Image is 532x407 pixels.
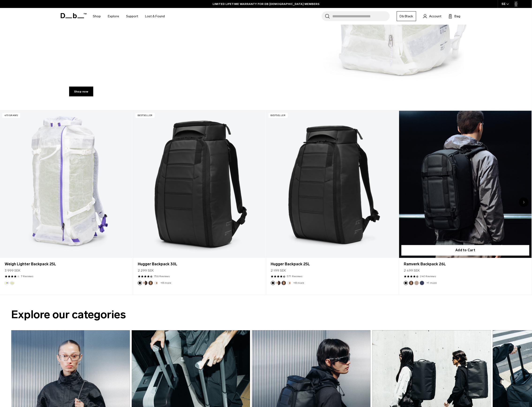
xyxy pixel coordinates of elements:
a: Lost & Found [145,8,165,25]
a: Shop now [69,87,93,96]
button: Blue Hour [420,281,424,285]
a: Ramverk Backpack 26L [399,111,532,258]
button: Black Out [271,281,275,285]
nav: Main Navigation [89,8,168,25]
span: 3 999 SEK [5,268,20,273]
a: +8 more [294,281,304,285]
a: Hugger Backpack 25L [266,111,399,258]
button: Bag [449,13,461,19]
a: Weigh Lighter Backpack 25L [5,262,128,267]
a: Db Black [397,11,416,21]
button: Cappuccino [143,281,147,285]
a: Support [126,8,138,25]
a: 571 reviews [287,274,303,279]
button: Espresso [282,281,286,285]
a: 240 reviews [420,274,436,279]
a: LIMITED LIFETIME WARRANTY FOR DB [DEMOGRAPHIC_DATA] MEMBERS [213,2,320,6]
button: Diffusion [10,281,14,285]
div: 2 / 20 [133,111,266,295]
h2: Explore our categories [11,306,521,323]
a: 756 reviews [154,274,170,279]
span: 2 199 SEK [271,268,286,273]
button: Oatmilk [287,281,291,285]
button: Add to Cart [401,245,529,256]
div: 3 / 20 [266,111,399,295]
a: +1 more [427,281,437,285]
a: Hugger Backpack 30L [138,262,261,267]
p: Bestseller [135,113,155,118]
button: Fogbow Beige [415,281,419,285]
span: Bag [455,14,461,19]
a: Explore [108,8,119,25]
span: 2 299 SEK [138,268,154,273]
p: 470 grams [2,113,20,118]
a: 7 reviews [21,274,33,279]
button: Cappuccino [276,281,281,285]
button: Black Out [404,281,408,285]
a: Hugger Backpack 25L [271,262,394,267]
button: Black Out [138,281,142,285]
button: Espresso [149,281,153,285]
button: Aurora [5,281,9,285]
span: Account [429,14,442,19]
span: 2 499 SEK [404,268,420,273]
a: Ramverk Backpack 26L [404,262,527,267]
p: Bestseller [269,113,288,118]
a: Shop [93,8,101,25]
a: Account [423,13,442,19]
a: Hugger Backpack 30L [133,111,266,258]
button: Oatmilk [154,281,158,285]
div: Next slide [519,198,528,207]
a: +8 more [161,281,171,285]
button: Espresso [409,281,413,285]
